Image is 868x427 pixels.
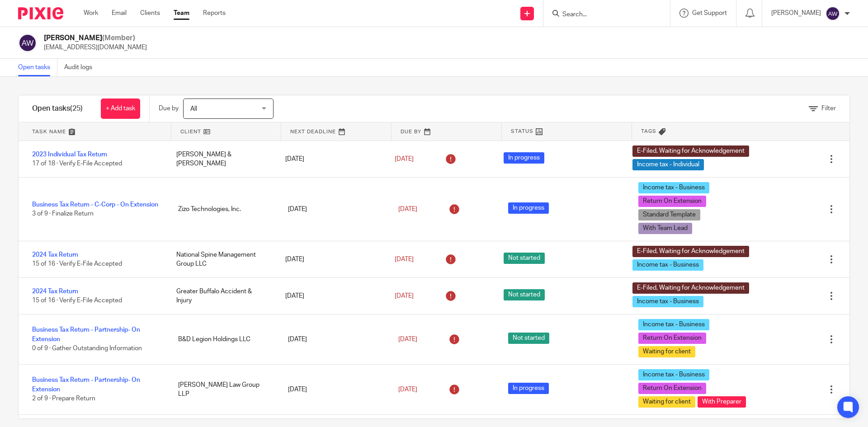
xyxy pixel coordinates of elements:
[279,200,389,218] div: [DATE]
[169,330,279,348] div: B&D Legion Holdings LLC
[638,196,706,207] span: Return On Extension
[174,9,189,18] a: Team
[692,10,727,16] span: Get Support
[641,127,656,135] span: Tags
[112,9,127,18] a: Email
[398,386,417,393] span: [DATE]
[698,396,746,408] span: With Preparer
[638,223,692,234] span: With Team Lead
[504,152,544,164] span: In progress
[32,104,83,113] h1: Open tasks
[508,202,549,214] span: In progress
[32,288,78,295] a: 2024 Tax Return
[32,377,140,392] a: Business Tax Return - Partnership- On Extension
[395,256,414,263] span: [DATE]
[44,43,147,52] p: [EMAIL_ADDRESS][DOMAIN_NAME]
[395,293,414,299] span: [DATE]
[32,252,78,258] a: 2024 Tax Return
[279,330,389,348] div: [DATE]
[638,319,709,330] span: Income tax - Business
[32,261,122,267] span: 15 of 16 · Verify E-File Accepted
[18,59,57,76] a: Open tasks
[169,376,279,404] div: [PERSON_NAME] Law Group LLP
[504,289,545,300] span: Not started
[190,106,197,112] span: All
[821,105,836,112] span: Filter
[511,127,533,135] span: Status
[203,9,226,18] a: Reports
[632,159,704,170] span: Income tax - Individual
[638,346,695,357] span: Waiting for client
[70,105,83,112] span: (25)
[167,145,276,173] div: [PERSON_NAME] & [PERSON_NAME]
[276,150,385,168] div: [DATE]
[398,336,417,343] span: [DATE]
[32,345,142,352] span: 0 of 9 · Gather Outstanding Information
[101,99,140,119] a: + Add task
[508,333,549,344] span: Not started
[32,327,140,342] a: Business Tax Return - Partnership- On Extension
[140,9,160,18] a: Clients
[159,104,179,113] p: Due by
[638,396,695,408] span: Waiting for client
[276,250,385,268] div: [DATE]
[279,380,389,399] div: [DATE]
[508,383,549,394] span: In progress
[632,296,703,307] span: Income tax - Business
[632,282,749,294] span: E-Filed, Waiting for Acknowledgement
[18,33,37,52] img: svg%3E
[276,287,385,305] div: [DATE]
[32,297,122,304] span: 15 of 16 · Verify E-File Accepted
[632,259,703,271] span: Income tax - Business
[561,11,643,19] input: Search
[32,395,95,402] span: 2 of 9 · Prepare Return
[18,7,63,19] img: Pixie
[84,9,98,18] a: Work
[826,6,840,21] img: svg%3E
[44,33,147,43] h2: [PERSON_NAME]
[64,59,99,76] a: Audit logs
[638,209,700,221] span: Standard Template
[638,182,709,193] span: Income tax - Business
[32,202,158,208] a: Business Tax Return - C-Corp - On Extension
[632,246,749,257] span: E-Filed, Waiting for Acknowledgement
[102,34,135,42] span: (Member)
[167,246,276,273] div: National Spine Management Group LLC
[32,160,122,167] span: 17 of 18 · Verify E-File Accepted
[395,156,414,162] span: [DATE]
[504,253,545,264] span: Not started
[398,206,417,212] span: [DATE]
[169,200,279,218] div: Zizo Technologies, Inc.
[638,383,706,394] span: Return On Extension
[32,211,94,217] span: 3 of 9 · Finalize Return
[632,145,749,157] span: E-Filed, Waiting for Acknowledgement
[167,282,276,310] div: Greater Buffalo Accident & Injury
[638,369,709,380] span: Income tax - Business
[32,151,107,158] a: 2023 Individual Tax Return
[771,9,821,18] p: [PERSON_NAME]
[638,333,706,344] span: Return On Extension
